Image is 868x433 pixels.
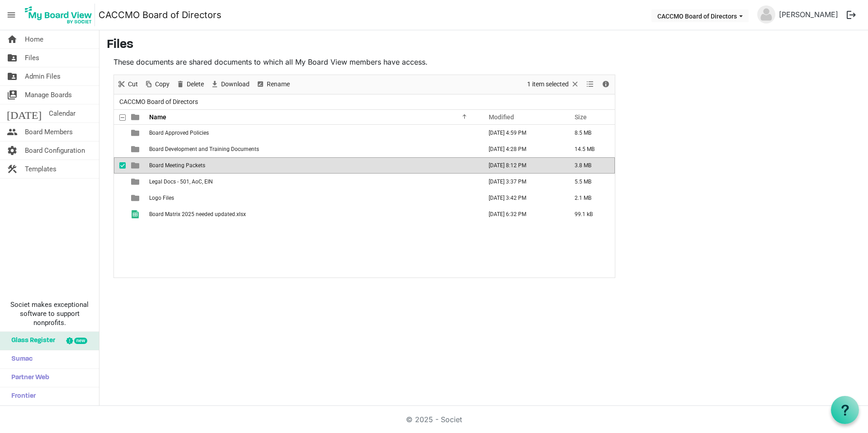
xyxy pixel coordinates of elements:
button: View dropdownbutton [585,79,595,90]
span: CACCMO Board of Directors [118,96,200,108]
img: My Board View Logo [22,4,95,26]
span: Admin Files [25,67,61,85]
td: is template cell column header type [126,141,146,157]
td: is template cell column header type [126,174,146,190]
td: checkbox [114,206,126,222]
span: Board Configuration [25,141,85,160]
div: View [583,75,598,94]
td: Legal Docs - 501, AoC, EIN is template cell column header Name [146,174,479,190]
div: Copy [141,75,173,94]
span: Templates [25,160,57,178]
h3: Files [107,38,861,53]
td: Logo Files is template cell column header Name [146,190,479,206]
span: Logo Files [149,195,174,201]
a: © 2025 - Societ [406,415,462,424]
span: Board Approved Policies [149,130,209,136]
span: people [7,123,18,141]
button: Cut [116,79,140,90]
td: Board Approved Policies is template cell column header Name [146,125,479,141]
td: Board Meeting Packets is template cell column header Name [146,157,479,174]
td: is template cell column header type [126,190,146,206]
td: Board Matrix 2025 needed updated.xlsx is template cell column header Name [146,206,479,222]
span: 1 item selected [526,79,570,90]
td: checkbox [114,174,126,190]
span: Glass Register [7,332,55,350]
span: settings [7,141,18,160]
div: Rename [253,75,293,94]
td: checkbox [114,125,126,141]
span: Download [220,79,250,90]
div: Details [598,75,613,94]
td: is template cell column header type [126,125,146,141]
span: Board Development and Training Documents [149,146,259,152]
td: is template cell column header type [126,206,146,222]
button: Selection [526,79,581,90]
button: Copy [143,79,171,90]
span: switch_account [7,86,18,104]
td: April 14, 2025 4:28 PM column header Modified [479,141,565,157]
td: 14.5 MB is template cell column header Size [565,141,615,157]
td: 8.5 MB is template cell column header Size [565,125,615,141]
td: April 15, 2025 3:42 PM column header Modified [479,190,565,206]
span: Manage Boards [25,86,72,104]
div: Clear selection [524,75,583,94]
span: Rename [266,79,291,90]
img: no-profile-picture.svg [757,5,775,24]
span: folder_shared [7,67,18,85]
span: Files [25,49,39,67]
a: My Board View Logo [22,4,99,26]
span: Delete [186,79,205,90]
td: is template cell column header type [126,157,146,174]
td: Board Development and Training Documents is template cell column header Name [146,141,479,157]
td: checkbox [114,141,126,157]
td: August 29, 2025 8:12 PM column header Modified [479,157,565,174]
span: Cut [127,79,139,90]
span: construction [7,160,18,178]
td: 5.5 MB is template cell column header Size [565,174,615,190]
div: Cut [114,75,141,94]
div: Download [207,75,253,94]
span: Name [149,113,166,121]
button: logout [842,5,861,24]
td: 99.1 kB is template cell column header Size [565,206,615,222]
span: Size [575,113,587,121]
span: Legal Docs - 501, AoC, EIN [149,179,213,185]
button: CACCMO Board of Directors dropdownbutton [651,9,749,22]
button: Details [600,79,612,90]
td: March 24, 2025 6:32 PM column header Modified [479,206,565,222]
span: Frontier [7,387,36,405]
span: menu [3,6,20,24]
p: These documents are shared documents to which all My Board View members have access. [113,56,615,67]
span: Board Meeting Packets [149,162,205,169]
span: home [7,30,18,48]
button: Rename [255,79,292,90]
div: Delete [173,75,207,94]
span: folder_shared [7,49,18,67]
span: [DATE] [7,104,42,122]
button: Delete [175,79,206,90]
a: [PERSON_NAME] [775,5,842,24]
td: July 16, 2025 4:59 PM column header Modified [479,125,565,141]
a: CACCMO Board of Directors [99,6,222,24]
td: checkbox [114,157,126,174]
span: Copy [154,79,170,90]
span: Societ makes exceptional software to support nonprofits. [4,300,95,327]
td: 3.8 MB is template cell column header Size [565,157,615,174]
span: Home [25,30,43,48]
span: Modified [489,113,514,121]
span: Partner Web [7,369,49,387]
td: 2.1 MB is template cell column header Size [565,190,615,206]
span: Board Matrix 2025 needed updated.xlsx [149,211,246,217]
td: checkbox [114,190,126,206]
span: Calendar [49,104,75,122]
td: April 15, 2025 3:37 PM column header Modified [479,174,565,190]
span: Sumac [7,350,33,368]
button: Download [209,79,251,90]
div: new [74,338,87,344]
span: Board Members [25,123,73,141]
